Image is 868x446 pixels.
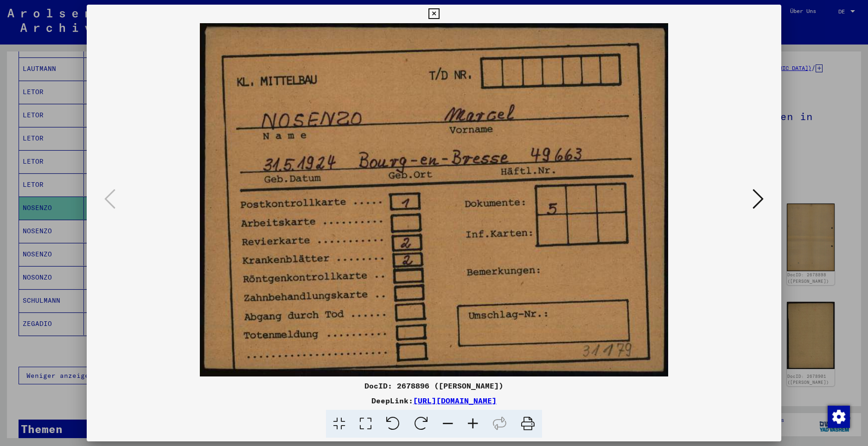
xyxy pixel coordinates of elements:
div: DocID: 2678896 ([PERSON_NAME]) [87,380,781,391]
img: Zustimmung ändern [828,406,850,428]
a: [URL][DOMAIN_NAME] [413,396,497,405]
div: Zustimmung ändern [827,405,849,427]
img: 001.jpg [118,23,750,376]
div: DeepLink: [87,395,781,406]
